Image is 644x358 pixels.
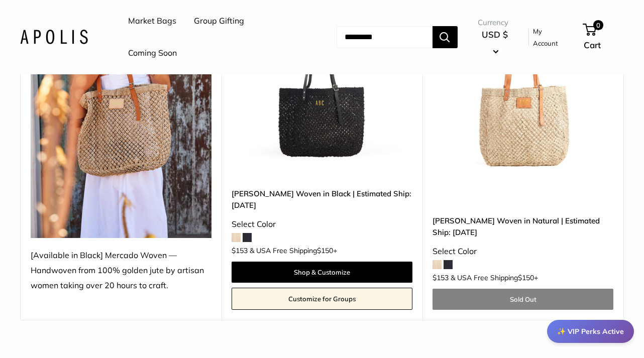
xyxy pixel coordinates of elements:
[433,273,449,282] span: $153
[250,247,337,254] span: & USA Free Shipping +
[128,46,177,61] a: Coming Soon
[584,40,601,50] span: Cart
[547,320,634,343] div: ✨ VIP Perks Active
[232,188,412,211] a: [PERSON_NAME] Woven in Black | Estimated Ship: [DATE]
[433,289,613,310] a: Sold Out
[482,29,508,40] span: USD $
[433,244,613,259] div: Select Color
[433,26,458,48] button: Search
[433,215,613,238] a: [PERSON_NAME] Woven in Natural | Estimated Ship: [DATE]
[20,30,88,44] img: Apolis
[232,262,412,283] a: Shop & Customize
[533,25,566,50] a: My Account
[317,246,333,255] span: $150
[337,26,433,48] input: Search...
[194,14,244,29] a: Group Gifting
[232,246,248,255] span: $153
[451,274,538,281] span: & USA Free Shipping +
[128,14,176,29] a: Market Bags
[232,288,412,310] a: Customize for Groups
[593,20,603,30] span: 0
[232,217,412,232] div: Select Color
[478,27,512,59] button: USD $
[584,21,624,53] a: 0 Cart
[518,273,534,282] span: $150
[31,248,211,293] div: [Available in Black] Mercado Woven — Handwoven from 100% golden jute by artisan women taking over...
[478,16,512,30] span: Currency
